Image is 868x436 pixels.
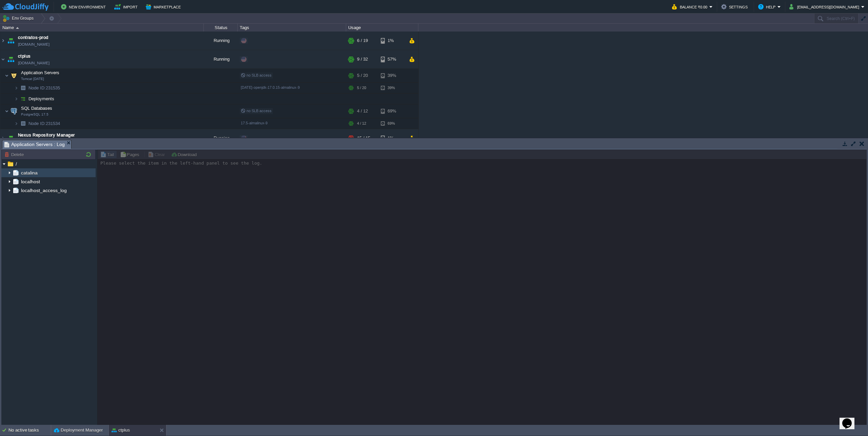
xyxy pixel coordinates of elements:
[357,50,368,68] div: 9 / 32
[4,140,65,149] span: Application Servers : Log
[28,85,61,91] span: 231535
[241,85,300,89] span: [DATE]-openjdk-17.0.15-almalinux-9
[204,32,238,50] div: Running
[18,83,28,93] img: AMDAwAAAACH5BAEAAAAALAAAAAABAAEAAAICRAEAOw==
[381,129,403,147] div: 1%
[721,3,750,11] button: Settings
[758,3,777,11] button: Help
[61,3,108,11] button: New Environment
[241,73,272,77] span: no SLB access
[28,121,46,126] span: Node ID:
[9,104,19,118] img: AMDAwAAAACH5BAEAAAAALAAAAAABAAEAAAICRAEAOw==
[204,50,238,68] div: Running
[20,70,60,75] a: Application ServersTomcat [DATE]
[14,83,18,93] img: AMDAwAAAACH5BAEAAAAALAAAAAABAAEAAAICRAEAOw==
[4,151,26,158] button: Delete
[347,24,418,32] div: Usage
[54,427,103,434] button: Deployment Manager
[28,85,61,91] a: Node ID:231535
[840,409,861,429] iframe: chat widget
[241,121,268,125] span: 17.5-almalinux-9
[381,50,403,68] div: 57%
[357,129,370,147] div: 15 / 15
[0,129,6,147] img: AMDAwAAAACH5BAEAAAAALAAAAAABAAEAAAICRAEAOw==
[381,83,403,93] div: 39%
[204,129,238,147] div: Running
[146,3,183,11] button: Marketplace
[9,69,19,82] img: AMDAwAAAACH5BAEAAAAALAAAAAABAAEAAAICRAEAOw==
[381,69,403,82] div: 39%
[21,112,48,117] span: PostgreSQL 17.5
[6,129,16,147] img: AMDAwAAAACH5BAEAAAAALAAAAAABAAEAAAICRAEAOw==
[2,3,48,11] img: CloudJiffy
[28,121,61,126] span: 231534
[204,24,237,32] div: Status
[20,187,68,193] a: localhost_access_log
[357,83,366,93] div: 5 / 20
[114,3,140,11] button: Import
[5,104,9,118] img: AMDAwAAAACH5BAEAAAAALAAAAAABAAEAAAICRAEAOw==
[0,50,6,68] img: AMDAwAAAACH5BAEAAAAALAAAAAABAAEAAAICRAEAOw==
[20,179,41,185] a: localhost
[14,94,18,104] img: AMDAwAAAACH5BAEAAAAALAAAAAABAAEAAAICRAEAOw==
[381,104,403,118] div: 69%
[1,24,203,32] div: Name
[357,118,366,129] div: 4 / 12
[6,32,16,50] img: AMDAwAAAACH5BAEAAAAALAAAAAABAAEAAAICRAEAOw==
[28,85,46,90] span: Node ID:
[0,32,6,50] img: AMDAwAAAACH5BAEAAAAALAAAAAABAAEAAAICRAEAOw==
[18,132,75,139] a: Nexus Repository Manager
[18,41,50,48] a: [DOMAIN_NAME]
[28,96,55,102] a: Deployments
[18,94,28,104] img: AMDAwAAAACH5BAEAAAAALAAAAAABAAEAAAICRAEAOw==
[14,118,18,129] img: AMDAwAAAACH5BAEAAAAALAAAAAABAAEAAAICRAEAOw==
[14,161,18,167] a: /
[381,32,403,50] div: 1%
[18,118,28,129] img: AMDAwAAAACH5BAEAAAAALAAAAAABAAEAAAICRAEAOw==
[381,118,403,129] div: 69%
[789,3,861,11] button: [EMAIL_ADDRESS][DOMAIN_NAME]
[112,427,130,434] button: ctplus
[18,53,31,60] a: ctplus
[238,24,346,32] div: Tags
[20,105,53,111] span: SQL Databases
[20,70,60,76] span: Application Servers
[8,425,51,436] div: No active tasks
[18,34,48,41] a: contratos-prod
[28,121,61,126] a: Node ID:231534
[2,14,36,23] button: Env Groups
[20,170,39,176] a: catalina
[672,3,709,11] button: Balance ₹0.00
[21,77,44,81] span: Tomcat [DATE]
[357,69,368,82] div: 5 / 20
[20,106,53,111] a: SQL DatabasesPostgreSQL 17.5
[18,60,50,66] a: [DOMAIN_NAME]
[357,104,368,118] div: 4 / 12
[5,69,9,82] img: AMDAwAAAACH5BAEAAAAALAAAAAABAAEAAAICRAEAOw==
[6,50,16,68] img: AMDAwAAAACH5BAEAAAAALAAAAAABAAEAAAICRAEAOw==
[241,109,272,113] span: no SLB access
[357,32,368,50] div: 6 / 19
[16,27,19,29] img: AMDAwAAAACH5BAEAAAAALAAAAAABAAEAAAICRAEAOw==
